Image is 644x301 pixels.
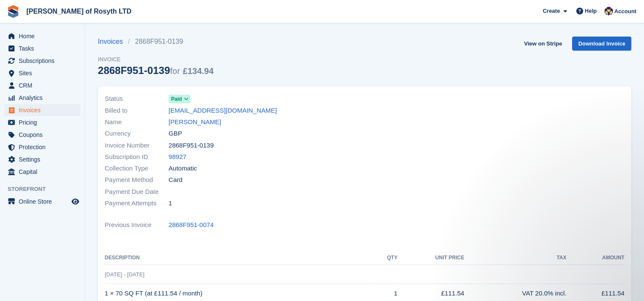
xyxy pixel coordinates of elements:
th: QTY [373,251,398,265]
span: [DATE] - [DATE] [105,271,144,278]
a: Download Invoice [572,37,631,51]
span: Automatic [169,164,197,173]
span: Subscriptions [19,55,70,67]
span: 1 [169,199,172,208]
a: Preview store [70,196,80,207]
span: £134.94 [183,66,214,76]
th: Amount [567,251,624,265]
nav: breadcrumbs [98,37,214,47]
span: 2868F951-0139 [169,141,214,150]
span: Payment Attempts [105,199,169,208]
a: menu [4,92,80,104]
span: Capital [19,166,70,178]
span: Collection Type [105,164,169,173]
span: Billed to [105,106,169,116]
a: menu [4,153,80,165]
a: 2868F951-0074 [169,220,214,230]
a: menu [4,80,80,91]
span: Storefront [8,185,85,193]
span: Invoices [19,104,70,116]
span: Analytics [19,92,70,104]
span: Home [19,30,70,42]
span: Pricing [19,116,70,128]
img: Nina Briggs [604,7,613,15]
span: Account [614,7,636,16]
a: menu [4,55,80,67]
span: for [170,66,180,76]
span: Name [105,117,169,127]
img: stora-icon-8386f47178a22dfd0bd8f6a31ec36ba5ce8667c1dd55bd0f319d3a0aa187defe.svg [7,5,20,18]
span: Card [169,175,183,185]
a: [PERSON_NAME] of Rosyth LTD [23,4,135,18]
a: [PERSON_NAME] [169,117,221,127]
a: Invoices [98,37,128,47]
span: Paid [171,95,182,103]
span: Help [585,7,597,15]
div: 2868F951-0139 [98,65,214,76]
span: Invoice [98,55,214,64]
span: Sites [19,67,70,79]
th: Unit Price [398,251,464,265]
a: View on Stripe [521,37,565,51]
span: Previous Invoice [105,220,169,230]
span: Settings [19,153,70,165]
a: menu [4,129,80,141]
a: menu [4,67,80,79]
a: menu [4,30,80,42]
a: menu [4,166,80,178]
a: menu [4,43,80,54]
a: [EMAIL_ADDRESS][DOMAIN_NAME] [169,106,277,116]
span: CRM [19,80,70,91]
span: Payment Due Date [105,187,169,197]
span: Invoice Number [105,141,169,150]
a: 98927 [169,152,186,162]
span: Create [543,7,560,15]
span: Subscription ID [105,152,169,162]
th: Description [105,251,373,265]
span: GBP [169,129,182,139]
span: Coupons [19,129,70,141]
span: Currency [105,129,169,139]
a: menu [4,141,80,153]
span: Protection [19,141,70,153]
a: menu [4,196,80,207]
div: VAT 20.0% incl. [464,289,567,298]
span: Status [105,94,169,104]
a: menu [4,116,80,128]
a: Paid [169,94,190,104]
span: Tasks [19,43,70,54]
span: Payment Method [105,175,169,185]
th: Tax [464,251,567,265]
a: menu [4,104,80,116]
span: Online Store [19,196,70,207]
